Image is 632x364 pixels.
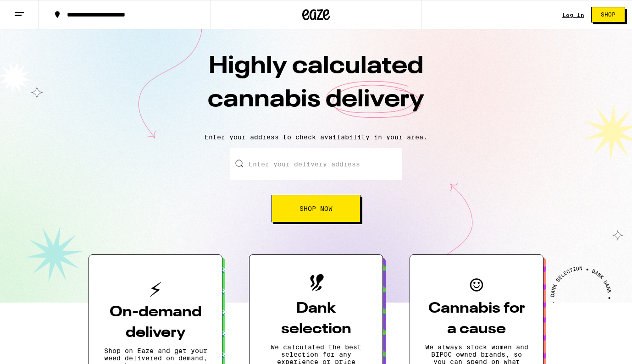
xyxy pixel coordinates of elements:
span: Shop [601,12,615,17]
span: Shop Now [299,205,333,212]
button: Shop [591,7,625,22]
p: Enter your address to check availability in your area. [9,133,623,141]
h3: Cannabis for a cause [425,298,528,340]
a: Shop [584,7,632,22]
h1: Highly calculated cannabis delivery [155,50,477,126]
input: Enter your delivery address [230,148,402,180]
button: Shop Now [272,195,360,222]
h3: Dank selection [264,298,368,340]
h3: On-demand delivery [104,302,207,343]
a: Log In [562,12,584,18]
